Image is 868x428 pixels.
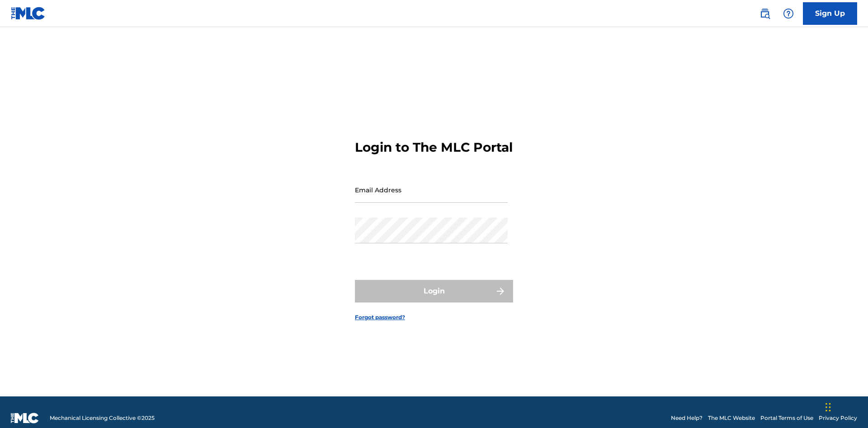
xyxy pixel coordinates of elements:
a: The MLC Website [708,414,755,422]
span: Mechanical Licensing Collective © 2025 [50,414,155,422]
a: Public Search [756,5,774,23]
a: Privacy Policy [819,414,857,422]
div: Help [779,5,797,23]
img: logo [11,413,39,423]
h3: Login to The MLC Portal [355,140,513,155]
img: MLC Logo [11,7,46,20]
img: search [759,8,770,19]
img: help [783,8,794,19]
div: Drag [826,394,831,421]
a: Forgot password? [355,313,405,321]
iframe: Chat Widget [823,385,868,428]
a: Portal Terms of Use [760,414,813,422]
a: Need Help? [671,414,703,422]
a: Sign Up [803,2,857,25]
